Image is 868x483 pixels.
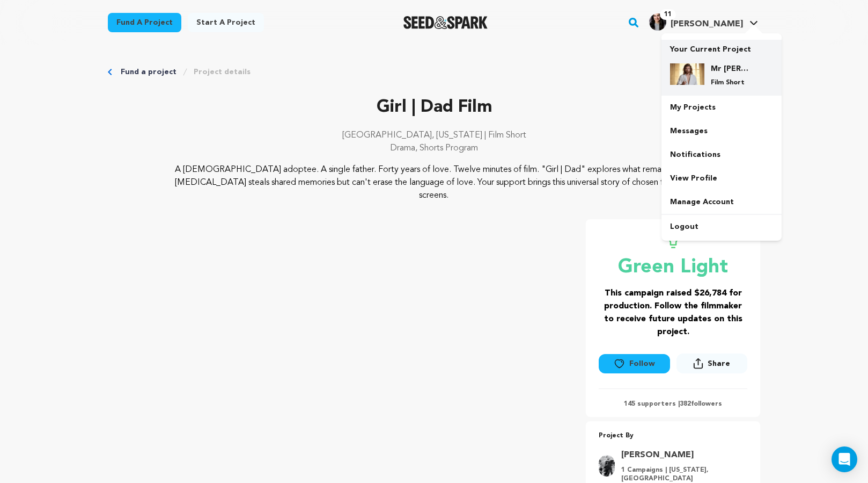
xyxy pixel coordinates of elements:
[711,63,749,74] h4: Mr [PERSON_NAME]
[661,143,782,167] a: Notifications
[599,430,747,442] p: Project By
[121,67,176,77] a: Fund a project
[676,354,747,378] span: Share
[661,119,782,143] a: Messages
[660,9,676,20] span: 11
[403,16,488,29] img: Seed&Spark Logo Dark Mode
[670,40,773,96] a: Your Current Project Mr [PERSON_NAME] Film Short
[647,11,760,31] a: Noyes B.'s Profile
[599,257,747,278] p: Green Light
[188,13,264,32] a: Start a project
[194,67,251,77] a: Project details
[599,287,747,338] h3: This campaign raised $26,784 for production. Follow the filmmaker to receive future updates on th...
[173,163,695,202] p: A [DEMOGRAPHIC_DATA] adoptee. A single father. Forty years of love. Twelve minutes of film. "Girl...
[711,78,749,87] p: Film Short
[599,455,615,477] img: 1693d37decffc6cc.jpg
[649,13,743,31] div: Noyes B.'s Profile
[708,358,730,369] span: Share
[661,96,782,119] a: My Projects
[661,190,782,214] a: Manage Account
[671,20,743,28] span: [PERSON_NAME]
[621,449,741,462] a: Goto Fields Liz profile
[621,466,741,483] p: 1 Campaigns | [US_STATE], [GEOGRAPHIC_DATA]
[108,142,760,155] p: Drama, Shorts Program
[649,13,666,31] img: 923525ef5214e063.jpg
[108,13,181,32] a: Fund a project
[661,167,782,190] a: View Profile
[680,401,691,407] span: 382
[403,16,488,29] a: Seed&Spark Homepage
[670,40,773,55] p: Your Current Project
[676,354,747,373] button: Share
[108,129,760,142] p: [GEOGRAPHIC_DATA], [US_STATE] | Film Short
[108,95,760,120] p: Girl | Dad Film
[661,215,782,239] a: Logout
[599,354,670,373] button: Follow
[108,67,760,77] div: Breadcrumb
[647,11,760,34] span: Noyes B.'s Profile
[670,63,704,85] img: 6cb76757bd0ef755.png
[832,446,857,472] div: Open Intercom Messenger
[599,400,747,408] p: 145 supporters | followers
